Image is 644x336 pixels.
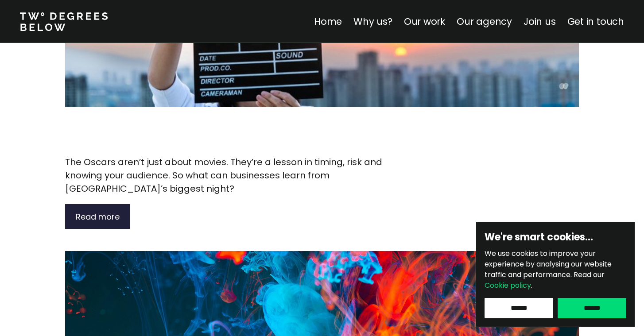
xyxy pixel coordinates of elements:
a: Home [314,15,342,28]
a: Join us [524,15,556,28]
span: Read our . [485,270,605,290]
h2: What brands and leaders can learn from the Oscars [65,125,579,147]
a: Get in touch [567,15,624,28]
p: The Oscars aren’t just about movies. They’re a lesson in timing, risk and knowing your audience. ... [65,155,402,195]
a: Our agency [457,15,512,28]
p: We use cookies to improve your experience by analysing our website traffic and performance. [485,248,626,291]
span: Read more [76,211,120,222]
a: Why us? [353,15,392,28]
h6: We're smart cookies… [485,231,626,244]
a: Our work [404,15,445,28]
a: Cookie policy [485,280,531,290]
